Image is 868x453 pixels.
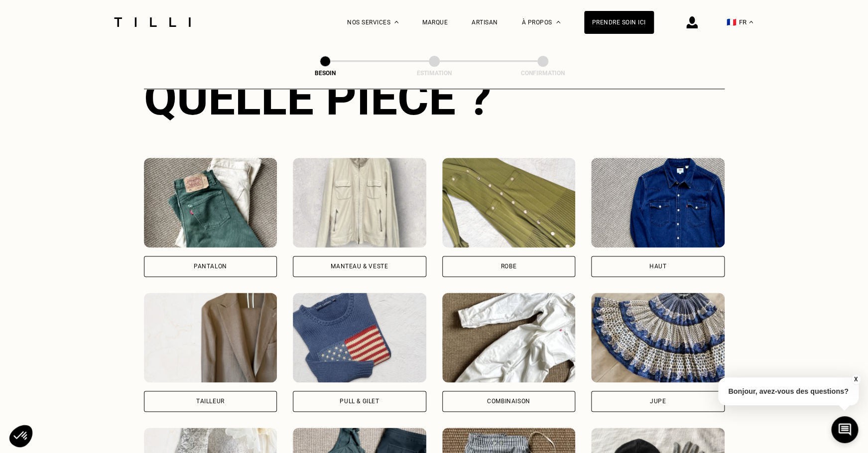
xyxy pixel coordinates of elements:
[196,398,225,404] div: Tailleur
[111,17,194,27] img: Logo du service de couturière Tilli
[591,158,725,247] img: Tilli retouche votre Haut
[194,263,227,269] div: Pantalon
[293,158,426,247] img: Tilli retouche votre Manteau & Veste
[487,398,530,404] div: Combinaison
[442,293,576,382] img: Tilli retouche votre Combinaison
[556,21,560,23] img: Menu déroulant à propos
[727,17,737,27] span: 🇫🇷
[749,21,753,23] img: menu déroulant
[718,377,859,405] p: Bonjour, avez-vous des questions?
[293,293,426,382] img: Tilli retouche votre Pull & gilet
[649,263,666,269] div: Haut
[340,398,379,404] div: Pull & gilet
[331,263,388,269] div: Manteau & Veste
[442,158,576,247] img: Tilli retouche votre Robe
[650,398,666,404] div: Jupe
[501,263,516,269] div: Robe
[144,293,277,382] img: Tilli retouche votre Tailleur
[851,374,861,385] button: X
[144,158,277,247] img: Tilli retouche votre Pantalon
[422,19,448,26] a: Marque
[591,293,725,382] img: Tilli retouche votre Jupe
[493,70,593,77] div: Confirmation
[275,70,375,77] div: Besoin
[394,21,398,23] img: Menu déroulant
[686,16,698,28] img: icône connexion
[472,19,498,26] a: Artisan
[384,70,484,77] div: Estimation
[584,11,654,34] a: Prendre soin ici
[144,70,725,126] div: Quelle pièce ?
